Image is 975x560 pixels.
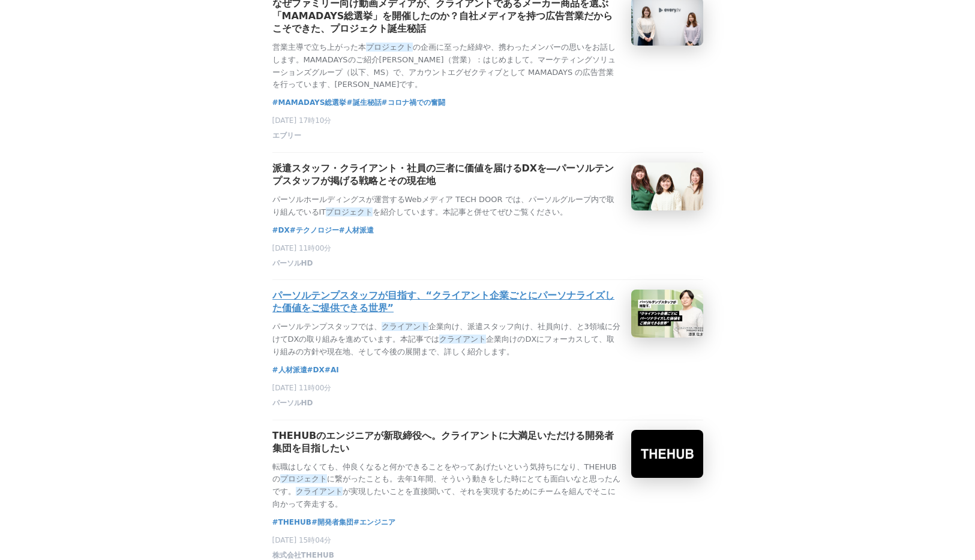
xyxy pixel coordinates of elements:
[272,290,622,315] h3: パーソルテンプスタッフが目指す、“クライアント企業ごとにパーソナライズした価値をご提供できる世界”
[339,224,374,236] a: #人材派遣
[272,430,622,455] h3: THEHUBのエンジニアが新取締役へ。クライアントに大満足いただける開発者集団を目指したい
[272,162,703,219] a: 派遣スタッフ・クライアント・社員の三者に価値を届けるDXを―パーソルテンプスタッフが掲げる戦略とその現在地パーソルホールディングスが運営するWebメディア TECH DOOR では、パーソルグル...
[439,335,486,344] em: クライアント
[272,116,703,126] p: [DATE] 17時10分
[272,261,313,270] a: パーソルHD
[272,402,313,410] a: パーソルHD
[272,97,347,109] a: #MAMADAYS総選挙
[272,224,290,236] a: #DX
[290,224,339,236] a: #テクノロジー
[272,461,622,511] p: 転職はしなくても、仲良くなると何かできることをやってあげたいという気持ちになり、THEHUBの に繋がったことも。去年1年間、そういう動きをした時にとても面白いなと思ったんです。 が実現したいこ...
[326,207,373,216] em: プロジェクト
[272,321,622,358] p: パーソルテンプスタッフでは、 企業向け、派遣スタッフ向け、社員向け、と3領域に分けてDXの取り組みを進めています。本記事では 企業向けのDXにフォーカスして、取り組みの方針や現在地、そして今後の...
[272,243,703,254] p: [DATE] 11時00分
[353,516,395,528] a: #エンジニア
[382,97,445,109] a: #コロナ禍での奮闘
[272,535,703,546] p: [DATE] 15時04分
[272,131,301,141] span: エブリー
[272,162,622,188] h3: 派遣スタッフ・クライアント・社員の三者に価値を届けるDXを―パーソルテンプスタッフが掲げる戦略とその現在地
[307,364,325,376] a: #DX
[280,474,327,483] em: プロジェクト
[325,364,339,376] a: #AI
[272,41,622,91] p: 営業主導で立ち上がった本 の企画に至った経緯や、携わったメンバーの思いをお話しします。MAMADAYSのご紹介[PERSON_NAME]（営業）：はじめまして。マーケティングソリューションズグル...
[272,383,703,393] p: [DATE] 11時00分
[272,258,313,269] span: パーソルHD
[346,97,381,109] a: #誕生秘話
[272,398,313,408] span: パーソルHD
[366,43,413,52] em: プロジェクト
[272,134,301,143] a: エブリー
[272,194,622,219] p: パーソルホールディングスが運営するWebメディア TECH DOOR では、パーソルグループ内で取り組んでいるIT を紹介しています。本記事と併せてぜひご覧ください。
[296,487,343,496] em: クライアント
[311,516,353,528] a: #開発者集団
[272,430,703,511] a: THEHUBのエンジニアが新取締役へ。クライアントに大満足いただける開発者集団を目指したい転職はしなくても、仲良くなると何かできることをやってあげたいという気持ちになり、THEHUBのプロジェク...
[272,516,311,528] a: #THEHUB
[382,322,428,331] em: クライアント
[272,364,307,376] a: #人材派遣
[272,290,703,358] a: パーソルテンプスタッフが目指す、“クライアント企業ごとにパーソナライズした価値をご提供できる世界”パーソルテンプスタッフでは、クライアント企業向け、派遣スタッフ向け、社員向け、と3領域に分けてD...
